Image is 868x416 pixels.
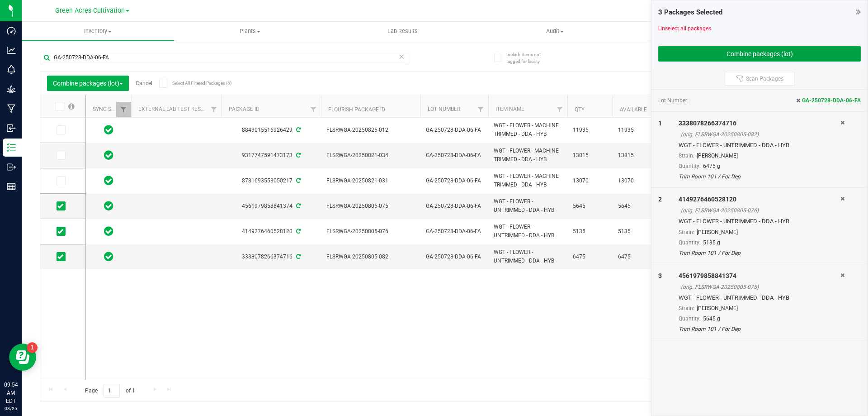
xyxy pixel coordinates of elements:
span: Lot Number: [658,96,689,105]
a: Inventory Counts [631,22,783,41]
a: Audit [479,22,631,41]
span: [PERSON_NAME] [697,153,738,159]
div: 8843015516926429 [220,126,322,134]
span: Include items not tagged for facility [506,51,552,65]
span: [PERSON_NAME] [697,305,738,311]
span: FLSRWGA-20250805-075 [326,202,415,210]
div: (orig. FLSRWGA-20250805-076) [681,206,840,215]
span: In Sync [104,200,113,212]
div: 4149276460528120 [220,227,322,236]
a: Lab Results [326,22,479,41]
span: Scan Packages [746,75,783,82]
div: 3338078266374716 [679,119,840,128]
a: Sync Status [93,106,127,112]
div: 4561979858841374 [679,271,840,281]
inline-svg: Grow [7,85,16,94]
span: Inventory [22,27,174,35]
span: Plants [175,27,326,35]
inline-svg: Monitoring [7,65,16,74]
div: 4561979858841374 [220,202,322,210]
span: Audit [479,27,631,35]
span: GA-250728-DDA-06-FA [426,151,483,160]
span: In Sync [104,225,113,238]
span: Strain: [679,229,694,235]
span: Sync from Compliance System [295,253,301,260]
span: Sync from Compliance System [295,152,301,158]
span: In Sync [104,174,113,187]
a: Flourish Package ID [328,106,385,113]
button: Combine packages (lot) [658,46,861,62]
a: Item Name [495,106,524,112]
a: External Lab Test Result [138,106,209,112]
span: Strain: [679,153,694,159]
span: 13070 [573,177,607,185]
div: Trim Room 101 / For Dep [679,172,840,181]
span: 6475 [573,253,607,261]
a: Filter [116,102,131,117]
span: GA-250728-DDA-06-FA [426,202,483,210]
span: Sync from Compliance System [295,203,301,209]
div: 3338078266374716 [220,253,322,261]
span: 3 [658,272,662,279]
p: 08/25 [4,405,18,412]
span: 5135 [618,227,652,236]
button: Combine packages (lot) [47,76,129,91]
a: Cancel [136,80,152,86]
inline-svg: Manufacturing [7,104,16,113]
div: Trim Room 101 / For Dep [679,249,840,257]
span: WGT - FLOWER - UNTRIMMED - DDA - HYB [494,223,562,240]
span: GA-250728-DDA-06-FA [796,96,861,105]
span: 5645 [618,202,652,210]
a: Inventory [22,22,174,41]
span: GA-250728-DDA-06-FA [426,126,483,134]
span: Sync from Compliance System [295,127,301,133]
span: WGT - FLOWER - MACHINE TRIMMED - DDA - HYB [494,121,562,139]
inline-svg: Reports [7,182,16,191]
span: Sync from Compliance System [295,228,301,234]
button: Scan Packages [725,72,795,86]
span: 6475 g [703,163,720,169]
div: 9317747591473173 [220,151,322,160]
a: Qty [575,106,585,113]
span: Clear [398,51,405,62]
span: WGT - FLOWER - MACHINE TRIMMED - DDA - HYB [494,147,562,164]
span: In Sync [104,250,113,263]
span: In Sync [104,124,113,136]
span: 5645 g [703,316,720,322]
span: GA-250728-DDA-06-FA [426,253,483,261]
div: 4149276460528120 [679,195,840,204]
inline-svg: Analytics [7,46,16,55]
span: 2 [658,196,662,203]
span: 13815 [573,151,607,160]
inline-svg: Dashboard [7,26,16,35]
span: 6475 [618,253,652,261]
inline-svg: Inventory [7,143,16,152]
span: FLSRWGA-20250805-082 [326,253,415,261]
input: Search Package ID, Item Name, SKU, Lot or Part Number... [40,51,409,64]
div: Trim Room 101 / For Dep [679,325,840,333]
span: WGT - FLOWER - UNTRIMMED - DDA - HYB [494,248,562,265]
a: Filter [306,102,321,117]
p: 09:54 AM EDT [4,381,18,405]
iframe: Resource center [9,344,36,371]
span: 5135 g [703,239,720,246]
div: WGT - FLOWER - UNTRIMMED - DDA - HYB [679,217,840,226]
a: Package ID [229,106,259,112]
span: FLSRWGA-20250805-076 [326,227,415,236]
span: 13070 [618,177,652,185]
a: Lot Number [428,106,460,112]
span: 11935 [573,126,607,134]
span: 13815 [618,151,652,160]
a: Unselect all packages [658,25,711,32]
inline-svg: Inbound [7,124,16,133]
span: Select all records on this page [68,103,75,110]
span: GA-250728-DDA-06-FA [426,227,483,236]
span: Green Acres Cultivation [55,7,125,14]
span: GA-250728-DDA-06-FA [426,177,483,185]
span: Select All Filtered Packages (6) [172,81,217,86]
div: (orig. FLSRWGA-20250805-082) [681,130,840,139]
div: (orig. FLSRWGA-20250805-075) [681,283,840,291]
a: Filter [473,102,488,117]
input: 1 [104,384,120,398]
